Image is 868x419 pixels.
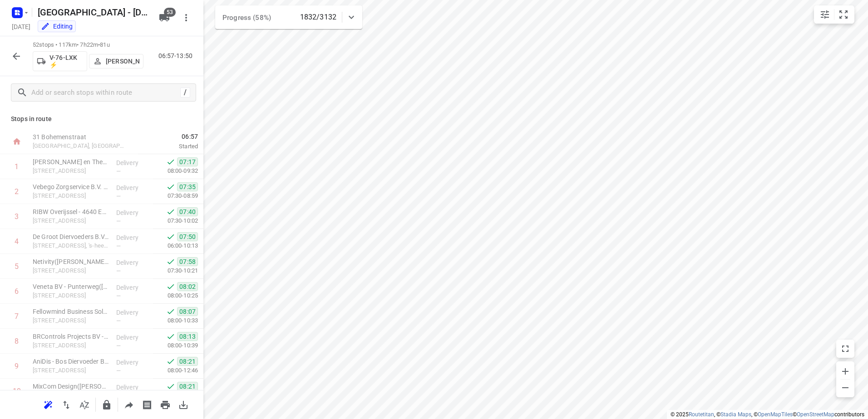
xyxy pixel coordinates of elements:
[797,411,834,418] a: OpenStreetMap
[33,166,109,175] p: [STREET_ADDRESS]
[177,382,198,391] span: 08:21
[166,207,175,216] svg: Done
[33,341,109,350] p: [STREET_ADDRESS]
[33,241,109,250] p: Zwolseweg 115, 's-heerenbroek
[300,12,336,23] p: 1832/3132
[116,233,150,242] p: Delivery
[39,400,57,409] span: Reoptimize route
[116,292,121,299] span: —
[177,257,198,266] span: 07:58
[15,212,19,221] div: 3
[116,358,150,367] p: Delivery
[177,232,198,241] span: 07:50
[166,257,175,266] svg: Done
[177,182,198,191] span: 07:35
[116,193,121,200] span: —
[33,366,109,375] p: [STREET_ADDRESS]
[153,316,198,325] p: 08:00-10:33
[153,341,198,350] p: 08:00-10:39
[116,218,121,224] span: —
[153,266,198,275] p: 07:30-10:21
[671,411,864,418] li: © 2025 , © , © © contributors
[138,132,198,141] span: 06:57
[33,51,87,71] button: V-76-LXK ⚡
[15,362,19,370] div: 9
[34,5,152,19] h5: Rename
[106,58,139,65] p: [PERSON_NAME]
[166,382,175,391] svg: Done
[33,291,109,300] p: [STREET_ADDRESS]
[177,332,198,341] span: 08:13
[177,357,198,366] span: 08:21
[177,282,198,291] span: 08:02
[89,54,143,68] button: [PERSON_NAME]
[816,5,834,24] button: Map settings
[98,41,100,48] span: •
[15,312,19,321] div: 7
[116,183,150,192] p: Delivery
[15,262,19,271] div: 5
[166,232,175,241] svg: Done
[116,243,121,249] span: —
[33,357,109,366] p: AniDis - Bos Diervoeder B.V.(Jose Knuver)
[814,5,854,24] div: small contained button group
[215,5,362,29] div: Progress (58%)1832/3132
[98,396,116,414] button: Lock route
[153,241,198,250] p: 06:00-10:13
[31,86,180,100] input: Add or search stops within route
[15,237,19,246] div: 4
[57,400,75,409] span: Reverse route
[15,162,19,171] div: 1
[177,307,198,316] span: 08:07
[177,157,198,166] span: 07:17
[153,216,198,225] p: 07:30-10:02
[116,308,150,317] p: Delivery
[75,400,94,409] span: Sort by time window
[153,291,198,300] p: 08:00-10:25
[15,287,19,296] div: 6
[33,216,109,225] p: [STREET_ADDRESS]
[33,41,143,49] p: 52 stops • 117km • 7h22m
[116,268,121,274] span: —
[33,382,109,391] p: MixCom Design(Mandy Atmoredjo)
[33,207,109,216] p: RIBW Overijssel - 4640 Eerdelaan(Servicepunt)
[689,411,714,418] a: Routetitan
[33,307,109,316] p: Fellowmind Business Solutions - Zwolle(Anna Brunninkhuis)
[156,400,174,409] span: Print route
[49,54,83,68] p: V-76-LXK ⚡
[116,383,150,392] p: Delivery
[15,337,19,346] div: 8
[158,51,196,61] p: 06:57-13:50
[155,9,173,27] button: 53
[834,5,853,24] button: Fit zoom
[177,9,195,27] button: More
[100,41,109,48] span: 81u
[177,207,198,216] span: 07:40
[758,411,793,418] a: OpenMapTiles
[13,387,21,395] div: 10
[166,357,175,366] svg: Done
[41,22,73,31] div: You are currently in edit mode.
[166,307,175,316] svg: Done
[33,282,109,291] p: Veneta BV - Punterweg(Bas van Boven)
[116,367,121,374] span: —
[33,232,109,241] p: De Groot Diervoeders B.V.(Gerline de Groot)
[33,191,109,200] p: Nijenhuislaan 175, Zwolle
[138,142,198,151] p: Started
[166,282,175,291] svg: Done
[166,332,175,341] svg: Done
[33,141,127,151] p: [GEOGRAPHIC_DATA], [GEOGRAPHIC_DATA]
[222,14,271,22] span: Progress (58%)
[8,21,34,32] h5: Project date
[180,88,190,97] div: /
[164,8,176,17] span: 53
[11,114,192,124] p: Stops in route
[33,316,109,325] p: [STREET_ADDRESS]
[116,342,121,349] span: —
[116,168,121,175] span: —
[116,317,121,324] span: —
[166,157,175,166] svg: Done
[33,257,109,266] p: Netivity([PERSON_NAME] )
[116,283,150,292] p: Delivery
[33,132,127,141] p: 31 Bohemenstraat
